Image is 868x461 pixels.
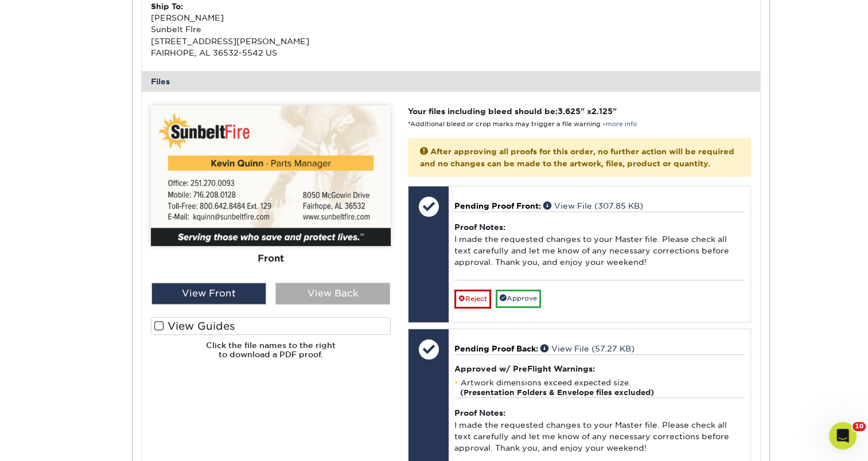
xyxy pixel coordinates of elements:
[151,341,391,369] h6: Click the file names to the right to download a PDF proof.
[151,2,183,11] strong: Ship To:
[543,201,643,210] a: View File (307.85 KB)
[454,378,744,397] li: Artwork dimensions exceed expected size.
[420,147,734,167] strong: After approving all proofs for this order, no further action will be required and no changes can ...
[454,290,491,308] a: Reject
[151,246,391,271] div: Front
[454,364,744,373] h4: Approved w/ PreFlight Warnings:
[408,120,637,128] small: *Additional bleed or crop marks may trigger a file warning –
[591,107,613,116] span: 2.125
[454,212,744,280] div: I made the requested changes to your Master file. Please check all text carefully and let me know...
[540,344,635,353] a: View File (57.27 KB)
[151,1,451,59] div: [PERSON_NAME] Sunbelt FIre [STREET_ADDRESS][PERSON_NAME] FAIRHOPE, AL 36532-5542 US
[454,408,505,417] strong: Proof Notes:
[454,222,505,232] strong: Proof Notes:
[151,317,391,335] label: View Guides
[606,120,637,128] a: more info
[151,283,266,304] div: View Front
[558,107,581,116] span: 3.625
[275,283,390,304] div: View Back
[853,422,866,431] span: 10
[496,290,541,307] a: Approve
[454,344,538,353] span: Pending Proof Back:
[408,107,617,116] strong: Your files including bleed should be: " x "
[454,201,541,210] span: Pending Proof Front:
[142,71,760,92] div: Files
[460,388,654,397] strong: (Presentation Folders & Envelope files excluded)
[829,422,857,450] iframe: Intercom live chat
